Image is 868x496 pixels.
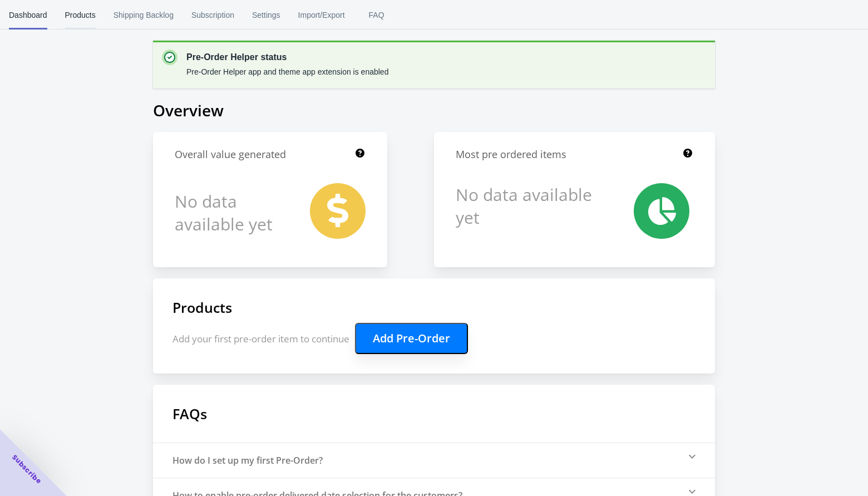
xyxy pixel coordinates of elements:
[65,1,96,30] span: Products
[172,323,696,354] p: Add your first pre-order item to continue
[355,323,468,354] button: Add Pre-Order
[252,1,280,30] span: Settings
[456,183,594,229] h1: No data available yet
[10,453,43,486] span: Subscribe
[456,148,566,161] h1: Most pre ordered items
[172,454,323,466] div: How do I set up my first Pre-Order?
[186,66,388,77] p: Pre-Order Helper app and theme app extension is enabled
[153,100,715,121] h1: Overview
[114,1,174,30] span: Shipping Backlog
[153,385,715,443] h1: FAQs
[9,1,47,30] span: Dashboard
[298,1,345,30] span: Import/Export
[191,1,234,30] span: Subscription
[175,148,286,161] h1: Overall value generated
[186,51,388,64] p: Pre-Order Helper status
[172,298,696,317] h1: Products
[363,1,391,30] span: FAQ
[175,183,286,242] h1: No data available yet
